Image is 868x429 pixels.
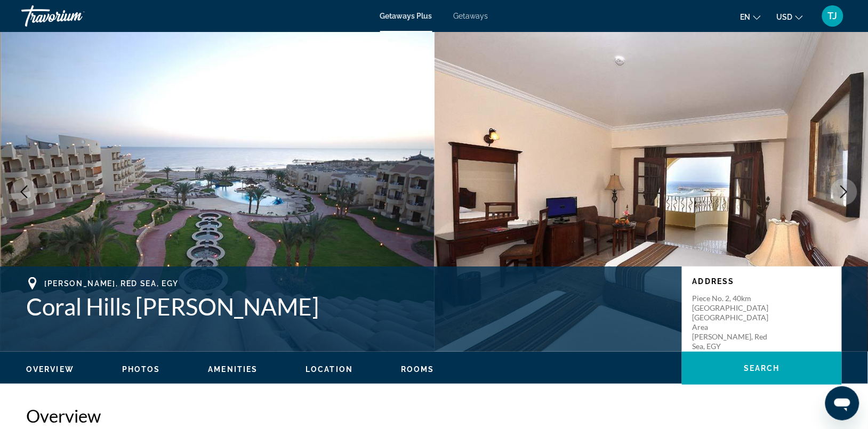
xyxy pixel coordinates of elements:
[454,12,488,20] a: Getaways
[693,277,831,286] p: Address
[819,5,847,27] button: User Menu
[693,294,778,351] p: Piece No. 2, 40km [GEOGRAPHIC_DATA] [GEOGRAPHIC_DATA] area [PERSON_NAME], Red Sea, EGY
[744,364,780,373] span: Search
[380,12,432,20] a: Getaways Plus
[208,365,258,374] button: Amenities
[825,386,859,420] iframe: Кнопка запуска окна обмена сообщениями
[741,13,751,21] span: en
[777,13,793,21] span: USD
[682,352,842,385] button: Search
[401,365,435,374] button: Rooms
[777,9,803,25] button: Change currency
[26,405,842,426] h2: Overview
[21,2,128,30] a: Travorium
[831,179,857,205] button: Next image
[44,279,178,288] span: [PERSON_NAME], Red Sea, EGY
[306,365,353,374] button: Location
[122,365,160,374] button: Photos
[741,9,761,25] button: Change language
[26,293,671,320] h1: Coral Hills [PERSON_NAME]
[11,179,37,205] button: Previous image
[828,11,838,21] span: TJ
[26,365,74,374] button: Overview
